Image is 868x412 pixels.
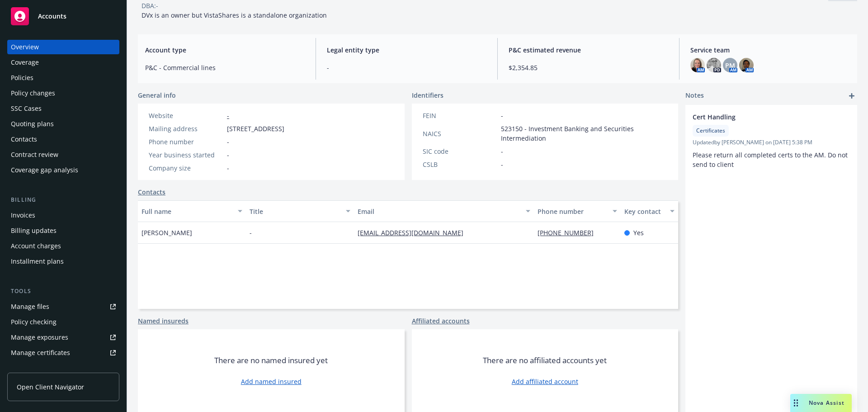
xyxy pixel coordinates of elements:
div: SSC Cases [11,101,42,116]
div: Billing [7,195,119,204]
span: [PERSON_NAME] [142,228,192,237]
div: Policy checking [11,315,57,329]
button: Phone number [534,200,620,222]
span: - [227,137,229,147]
a: Affiliated accounts [412,316,470,326]
span: General info [138,90,176,100]
a: Billing updates [7,223,119,238]
a: Manage files [7,299,119,314]
a: add [846,90,857,101]
div: CSLB [423,160,497,169]
span: There are no affiliated accounts yet [483,355,607,366]
div: Tools [7,287,119,296]
span: Certificates [696,127,725,135]
img: photo [707,58,721,72]
img: photo [690,58,705,72]
div: Drag to move [790,394,802,412]
a: Manage certificates [7,346,119,360]
div: Mailing address [149,124,223,133]
div: Overview [11,40,39,54]
button: Title [246,200,354,222]
button: Nova Assist [790,394,852,412]
a: Named insureds [138,316,189,326]
div: DBA: - [142,1,158,10]
div: Phone number [538,207,607,216]
div: Title [250,207,340,216]
div: SIC code [423,147,497,156]
div: FEIN [423,111,497,120]
a: Policy changes [7,86,119,100]
span: - [501,111,503,120]
span: P&C estimated revenue [509,45,668,55]
span: $2,354.85 [509,63,668,72]
span: - [227,163,229,173]
img: photo [739,58,754,72]
a: [EMAIL_ADDRESS][DOMAIN_NAME] [358,228,471,237]
div: Key contact [624,207,665,216]
div: Account charges [11,239,61,253]
span: Accounts [38,13,66,20]
span: There are no named insured yet [214,355,328,366]
span: Service team [690,45,850,55]
a: Overview [7,40,119,54]
button: Full name [138,200,246,222]
span: Identifiers [412,90,443,100]
a: Contacts [138,187,165,197]
div: Phone number [149,137,223,147]
div: Manage files [11,299,49,314]
div: Year business started [149,150,223,160]
div: Contacts [11,132,37,147]
a: - [227,111,229,120]
span: P&C - Commercial lines [145,63,305,72]
span: - [501,147,503,156]
a: Quoting plans [7,117,119,131]
div: Coverage [11,55,39,70]
span: Please return all completed certs to the AM. Do not send to client [693,151,849,169]
div: Policy changes [11,86,55,100]
div: Manage claims [11,361,57,375]
span: Notes [685,90,704,101]
button: Email [354,200,534,222]
a: Coverage [7,55,119,70]
div: Website [149,111,223,120]
div: Cert HandlingCertificatesUpdatedby [PERSON_NAME] on [DATE] 5:38 PMPlease return all completed cer... [685,105,857,176]
a: Accounts [7,4,119,29]
a: Coverage gap analysis [7,163,119,177]
span: [STREET_ADDRESS] [227,124,284,133]
a: Policy checking [7,315,119,329]
div: Company size [149,163,223,173]
a: Contacts [7,132,119,147]
a: Manage claims [7,361,119,375]
a: Installment plans [7,254,119,269]
div: Billing updates [11,223,57,238]
span: Yes [633,228,644,237]
span: DVx is an owner but VistaShares is a standalone organization [142,11,327,19]
div: Policies [11,71,33,85]
div: Installment plans [11,254,64,269]
span: Updated by [PERSON_NAME] on [DATE] 5:38 PM [693,138,850,147]
span: - [501,160,503,169]
div: Manage exposures [11,330,68,345]
a: Add affiliated account [512,377,578,386]
span: - [227,150,229,160]
span: PM [725,61,735,70]
a: Manage exposures [7,330,119,345]
a: Add named insured [241,377,302,386]
span: Cert Handling [693,112,826,122]
span: Open Client Navigator [17,382,84,392]
a: SSC Cases [7,101,119,116]
span: 523150 - Investment Banking and Securities Intermediation [501,124,668,143]
span: Legal entity type [327,45,486,55]
div: Quoting plans [11,117,54,131]
div: Contract review [11,147,58,162]
div: Coverage gap analysis [11,163,78,177]
div: Full name [142,207,232,216]
button: Key contact [621,200,678,222]
span: Account type [145,45,305,55]
a: Contract review [7,147,119,162]
a: Policies [7,71,119,85]
a: Account charges [7,239,119,253]
span: - [327,63,486,72]
a: Invoices [7,208,119,223]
